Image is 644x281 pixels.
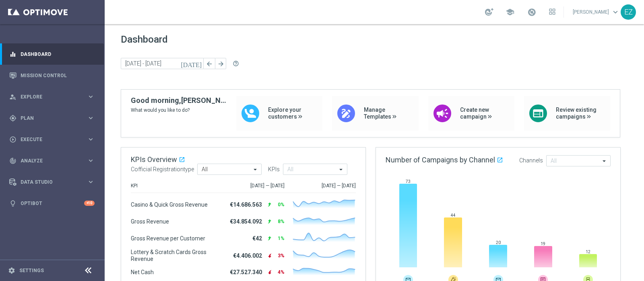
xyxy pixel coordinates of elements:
[21,158,87,163] span: Analyze
[21,94,87,99] span: Explore
[84,201,95,206] div: +10
[9,136,95,143] button: play_circle_outline Execute keyboard_arrow_right
[9,200,95,207] button: lightbulb Optibot +10
[9,94,95,100] button: person_search Explore keyboard_arrow_right
[9,157,17,164] i: track_changes
[9,93,87,101] div: Explore
[9,65,95,86] div: Mission Control
[21,116,87,121] span: Plan
[87,114,95,122] i: keyboard_arrow_right
[9,115,87,122] div: Plan
[21,43,95,65] a: Dashboard
[9,72,95,79] button: Mission Control
[9,158,95,164] button: track_changes Analyze keyboard_arrow_right
[87,157,95,164] i: keyboard_arrow_right
[9,51,17,58] i: equalizer
[621,4,636,20] div: EZ
[9,200,17,207] i: lightbulb
[8,267,15,274] i: settings
[87,93,95,101] i: keyboard_arrow_right
[9,179,95,185] button: Data Studio keyboard_arrow_right
[9,193,95,214] div: Optibot
[21,137,87,142] span: Execute
[21,65,95,86] a: Mission Control
[9,136,17,143] i: play_circle_outline
[9,115,17,122] i: gps_fixed
[87,178,95,186] i: keyboard_arrow_right
[9,93,17,101] i: person_search
[572,6,621,18] a: [PERSON_NAME]keyboard_arrow_down
[21,180,87,185] span: Data Studio
[19,268,44,273] a: Settings
[9,136,87,143] div: Execute
[21,193,84,214] a: Optibot
[9,43,95,65] div: Dashboard
[9,115,95,121] button: gps_fixed Plan keyboard_arrow_right
[9,178,87,186] div: Data Studio
[9,51,95,57] button: equalizer Dashboard
[9,157,87,164] div: Analyze
[87,135,95,143] i: keyboard_arrow_right
[611,8,620,16] span: keyboard_arrow_down
[506,8,514,16] span: school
